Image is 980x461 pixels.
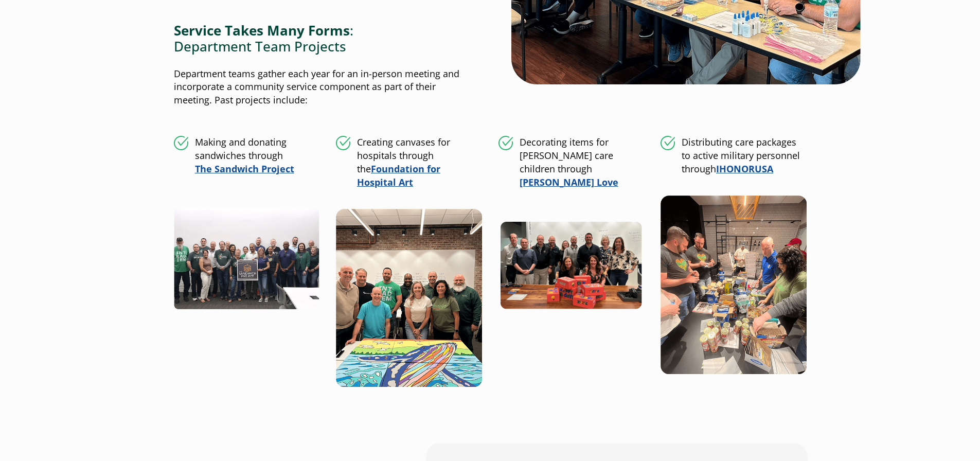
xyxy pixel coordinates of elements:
li: Creating canvases for hospitals through the [336,136,482,189]
a: IHONORUSA [716,163,773,175]
strong: Service Takes Many Forms [174,21,350,40]
p: Department teams gather each year for an in-person meeting and incorporate a community service co... [174,67,469,108]
li: Decorating items for [PERSON_NAME] care children through [498,136,645,189]
a: The Sandwich Project [195,163,294,175]
li: Distributing care packages to active military personnel through [661,136,807,176]
a: Foundation for Hospital Art [357,163,440,188]
a: [PERSON_NAME] Love [520,176,618,188]
h3: : Department Team Projects [174,23,469,55]
li: Making and donating sandwiches through [174,136,320,176]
